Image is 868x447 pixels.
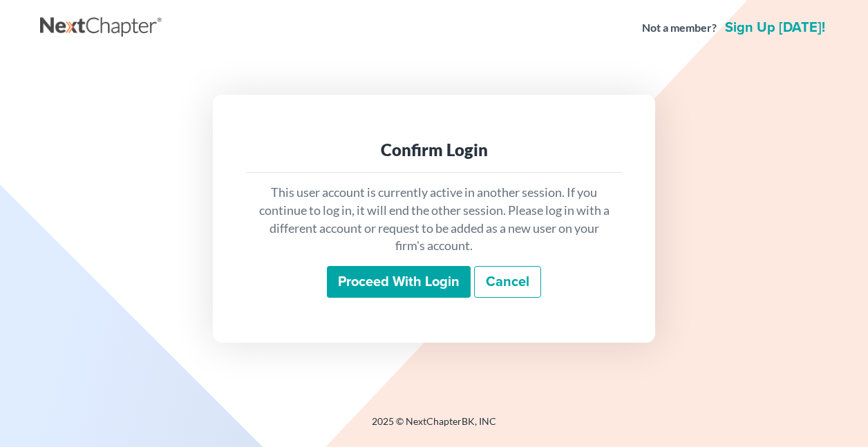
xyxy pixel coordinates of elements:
a: Sign up [DATE]! [722,21,828,35]
strong: Not a member? [642,20,717,36]
input: Proceed with login [327,266,471,298]
a: Cancel [474,266,541,298]
div: 2025 © NextChapterBK, INC [40,415,828,439]
div: Confirm Login [257,139,611,161]
p: This user account is currently active in another session. If you continue to log in, it will end ... [257,184,611,255]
